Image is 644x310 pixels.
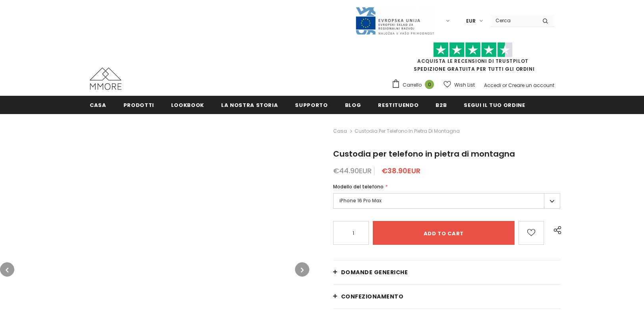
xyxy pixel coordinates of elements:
[171,96,204,114] a: Lookbook
[171,101,204,109] span: Lookbook
[345,101,361,109] span: Blog
[345,96,361,114] a: Blog
[508,82,554,89] a: Creare un account
[443,78,475,92] a: Wish List
[333,183,384,190] span: Modello del telefono
[333,148,515,159] span: Custodia per telefono in pietra di montagna
[425,80,434,89] span: 0
[464,96,525,114] a: Segui il tuo ordine
[355,6,434,35] img: Javni Razpis
[295,96,328,114] a: supporto
[464,101,525,109] span: Segui il tuo ordine
[378,101,418,109] span: Restituendo
[378,96,418,114] a: Restituendo
[123,101,154,109] span: Prodotti
[333,166,372,176] span: €44.90EUR
[436,101,447,109] span: B2B
[391,79,438,91] a: Carrello 0
[90,96,106,114] a: Casa
[502,82,507,89] span: or
[454,81,475,89] span: Wish List
[484,82,501,89] a: Accedi
[403,81,422,89] span: Carrello
[295,101,328,109] span: supporto
[355,17,434,24] a: Javni Razpis
[221,96,278,114] a: La nostra storia
[466,17,476,25] span: EUR
[355,126,460,136] span: Custodia per telefono in pietra di montagna
[436,96,447,114] a: B2B
[491,15,536,26] input: Search Site
[433,42,513,58] img: Fidati di Pilot Stars
[341,268,408,276] span: Domande generiche
[373,221,515,245] input: Add to cart
[90,68,121,90] img: Casi MMORE
[333,193,560,209] label: iPhone 16 Pro Max
[333,126,347,136] a: Casa
[341,293,404,300] span: CONFEZIONAMENTO
[333,260,560,284] a: Domande generiche
[382,166,420,176] span: €38.90EUR
[221,101,278,109] span: La nostra storia
[123,96,154,114] a: Prodotti
[333,285,560,308] a: CONFEZIONAMENTO
[90,101,106,109] span: Casa
[417,58,528,64] a: Acquista le recensioni di TrustPilot
[391,46,554,72] span: SPEDIZIONE GRATUITA PER TUTTI GLI ORDINI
